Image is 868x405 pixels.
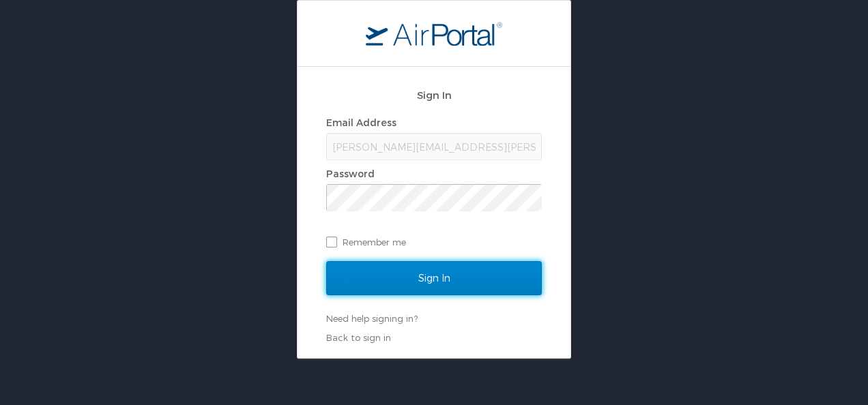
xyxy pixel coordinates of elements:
[326,168,375,179] label: Password
[326,87,542,103] h2: Sign In
[366,21,502,46] img: logo
[326,117,396,128] label: Email Address
[326,232,542,252] label: Remember me
[326,261,542,295] input: Sign In
[326,332,391,343] a: Back to sign in
[326,313,418,324] a: Need help signing in?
